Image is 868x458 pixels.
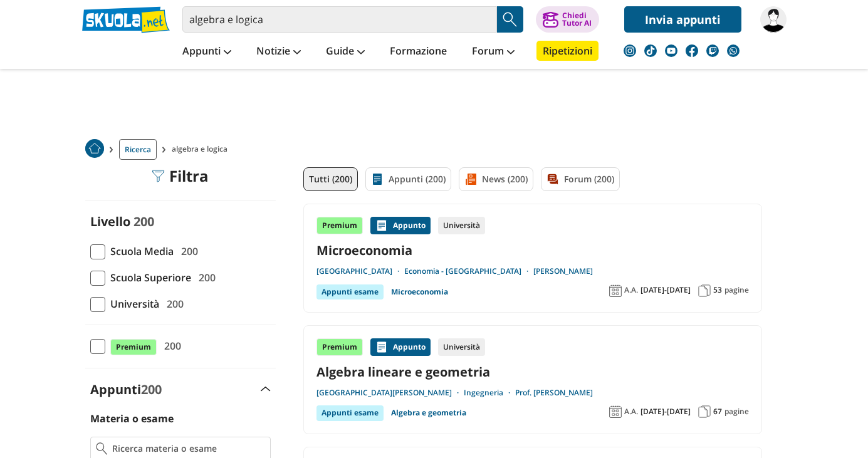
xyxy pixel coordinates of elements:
a: Microeconomia [391,284,448,299]
div: Appunti esame [316,405,384,420]
span: algebra e logica [172,139,233,160]
a: Prof. [PERSON_NAME] [515,388,593,398]
span: Scuola Media [105,243,174,259]
span: 200 [194,269,216,286]
img: Appunti contenuto [375,219,388,232]
img: News filtro contenuto [464,173,477,185]
a: Appunti [179,41,234,63]
a: [GEOGRAPHIC_DATA][PERSON_NAME] [316,388,464,398]
div: Appunti esame [316,284,384,299]
div: Premium [316,217,363,234]
img: instagram [624,44,636,57]
span: 200 [176,243,198,259]
img: youtube [665,44,677,57]
img: Filtra filtri mobile [152,170,164,182]
a: [GEOGRAPHIC_DATA] [316,266,404,276]
div: Università [438,217,485,234]
a: Invia appunti [624,6,741,33]
img: Anno accademico [609,284,622,297]
img: Apri e chiudi sezione [261,387,271,392]
span: Scuola Superiore [105,269,191,286]
a: Ripetizioni [536,41,599,61]
img: Appunti filtro contenuto [371,173,384,185]
a: Forum [469,41,518,63]
img: Cerca appunti, riassunti o versioni [501,10,520,29]
a: Ingegneria [464,388,515,398]
span: 200 [133,213,154,230]
a: Formazione [387,41,450,63]
span: 200 [162,296,184,312]
span: [DATE]-[DATE] [641,285,691,295]
a: [PERSON_NAME] [533,266,593,276]
input: Cerca appunti, riassunti o versioni [182,6,497,33]
span: pagine [724,285,749,295]
span: Premium [110,339,157,355]
a: Algebra lineare e geometria [316,363,749,380]
label: Materia o esame [90,412,174,425]
div: Filtra [152,167,209,185]
a: Appunti (200) [365,167,451,191]
span: A.A. [624,285,638,295]
img: Anno accademico [609,405,622,418]
img: facebook [686,44,698,57]
img: twitch [706,44,719,57]
a: Home [85,139,104,160]
span: pagine [724,407,749,417]
a: Economia - [GEOGRAPHIC_DATA] [404,266,533,276]
img: Home [85,139,104,158]
span: A.A. [624,407,638,417]
img: Forum filtro contenuto [546,173,559,185]
img: WhatsApp [727,44,740,57]
a: Ricerca [119,139,157,160]
img: Appunti contenuto [375,341,388,353]
a: Forum (200) [541,167,620,191]
a: News (200) [459,167,533,191]
span: 53 [713,285,722,295]
a: Notizie [253,41,304,63]
span: 200 [141,381,162,398]
span: 200 [159,338,181,354]
button: Search Button [497,6,523,33]
input: Ricerca materia o esame [112,442,264,455]
img: Pagine [698,405,711,418]
span: Università [105,296,159,312]
a: Algebra e geometria [391,405,466,420]
img: Pagine [698,284,711,297]
span: 67 [713,407,722,417]
button: ChiediTutor AI [536,6,599,33]
img: tiktok [644,44,657,57]
span: [DATE]-[DATE] [641,407,691,417]
div: Appunto [370,217,431,234]
div: Università [438,338,485,356]
label: Appunti [90,381,162,398]
a: Microeconomia [316,242,749,259]
a: Tutti (200) [303,167,358,191]
div: Premium [316,338,363,356]
img: Ahmedin [760,6,787,33]
a: Guide [323,41,368,63]
img: Ricerca materia o esame [96,442,108,455]
div: Appunto [370,338,431,356]
label: Livello [90,213,130,230]
div: Chiedi Tutor AI [562,12,592,27]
